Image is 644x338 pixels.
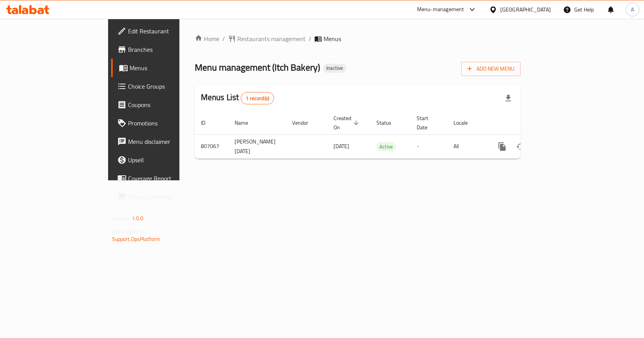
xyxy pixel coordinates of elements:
[333,141,349,151] span: [DATE]
[195,111,573,159] table: enhanced table
[128,174,210,183] span: Coverage Report
[241,92,274,104] div: Total records count
[453,118,478,127] span: Locale
[128,100,210,109] span: Coupons
[237,34,306,43] span: Restaurants management
[228,34,306,43] a: Restaurants management
[333,114,361,132] span: Created On
[195,34,521,43] nav: breadcrumb
[241,95,274,102] span: 1 record(s)
[128,137,210,146] span: Menu disclaimer
[111,40,216,59] a: Branches
[112,234,161,244] a: Support.OpsPlatform
[376,142,396,151] span: Active
[499,89,517,107] div: Export file
[235,118,258,127] span: Name
[195,59,320,76] span: Menu management ( Itch Bakery )
[511,137,530,156] button: Change Status
[128,192,210,201] span: Grocery Checklist
[111,169,216,188] a: Coverage Report
[493,137,511,156] button: more
[500,5,551,14] div: [GEOGRAPHIC_DATA]
[323,65,346,71] span: Inactive
[228,134,286,158] td: [PERSON_NAME][DATE]
[128,26,210,36] span: Edit Restaurant
[447,134,487,158] td: All
[376,118,401,127] span: Status
[222,34,225,43] li: /
[309,34,311,43] li: /
[111,22,216,40] a: Edit Restaurant
[112,226,147,236] span: Get support on:
[111,96,216,114] a: Coupons
[130,63,210,73] span: Menus
[324,34,341,43] span: Menus
[461,62,521,76] button: Add New Menu
[411,134,447,158] td: -
[128,119,210,128] span: Promotions
[112,213,131,223] span: Version:
[201,92,274,104] h2: Menus List
[111,132,216,151] a: Menu disclaimer
[111,77,216,96] a: Choice Groups
[323,64,346,73] div: Inactive
[111,114,216,132] a: Promotions
[132,213,144,223] span: 1.0.0
[111,151,216,169] a: Upsell
[631,5,634,14] span: A
[467,64,514,74] span: Add New Menu
[417,114,438,132] span: Start Date
[128,82,210,91] span: Choice Groups
[487,111,573,135] th: Actions
[128,45,210,54] span: Branches
[128,155,210,165] span: Upsell
[201,118,215,127] span: ID
[111,188,216,206] a: Grocery Checklist
[111,59,216,77] a: Menus
[292,118,318,127] span: Vendor
[417,5,464,14] div: Menu-management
